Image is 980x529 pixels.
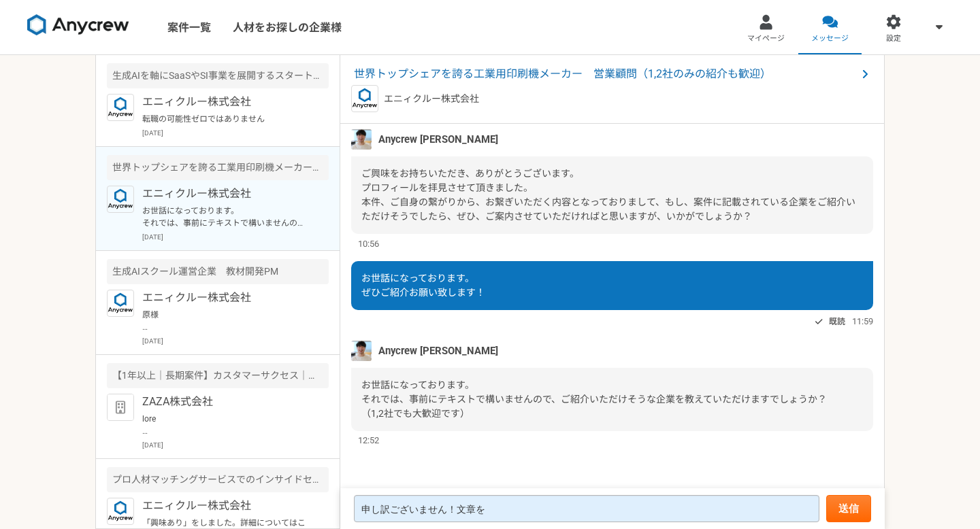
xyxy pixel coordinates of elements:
[142,113,310,125] p: 転職の可能性ゼロではありません
[142,394,310,410] p: ZAZA株式会社
[886,33,901,44] span: 設定
[361,168,855,222] span: ご興味をお持ちいただき、ありがとうございます。 プロフィールを拝見させて頂きました。 本件、ご自身の繋がりから、お繋ぎいただく内容となっておりまして、もし、案件に記載されている企業をご紹介いただ...
[747,33,785,44] span: マイページ
[142,413,310,437] p: lore ipsumdolors。 AMETconsectetura。 elit、seddoeiusmodtemporincididu、utlaboreetdo。 magnaaliquaenim...
[354,495,819,522] textarea: 申し訳ございません！文章を
[142,205,310,229] p: お世話になっております。 それでは、事前にテキストで構いませんので、ご紹介いただけそうな企業を教えていただけますでしょうか？ （1,2社でも大歓迎です）
[354,66,857,82] span: 世界トップシェアを誇る工業用印刷機メーカー 営業顧問（1,2社のみの紹介も歓迎）
[358,237,379,250] span: 10:56
[361,273,485,298] span: お世話になっております。 ぜひご紹介お願い致します！
[384,92,479,106] p: エニィクルー株式会社
[351,341,372,361] img: %E3%83%95%E3%82%9A%E3%83%AD%E3%83%95%E3%82%A3%E3%83%BC%E3%83%AB%E7%94%BB%E5%83%8F%E3%81%AE%E3%82%...
[142,232,329,242] p: [DATE]
[107,259,329,284] div: 生成AIスクール運営企業 教材開発PM
[378,132,498,147] span: Anycrew [PERSON_NAME]
[378,343,498,358] span: Anycrew [PERSON_NAME]
[811,33,849,44] span: メッセージ
[27,14,129,36] img: 8DqYSo04kwAAAAASUVORK5CYII=
[142,186,310,202] p: エニィクルー株式会社
[107,290,134,317] img: logo_text_blue_01.png
[142,498,310,514] p: エニィクルー株式会社
[142,336,329,346] p: [DATE]
[107,155,329,180] div: 世界トップシェアを誇る工業用印刷機メーカー 営業顧問（1,2社のみの紹介も歓迎）
[351,85,378,112] img: logo_text_blue_01.png
[142,94,310,110] p: エニィクルー株式会社
[826,495,871,522] button: 送信
[107,363,329,388] div: 【1年以上｜長期案件】カスタマーサクセス｜法人営業経験1年〜｜フルリモ◎
[107,394,134,421] img: default_org_logo-42cde973f59100197ec2c8e796e4974ac8490bb5b08a0eb061ff975e4574aa76.png
[142,309,310,333] p: 原様 Anycrewの[PERSON_NAME]と申します。 案件にご興味をお持ちいただきありがとうございます。 選考を進めるにあたり、必須要件のご経験についてコメントをいただければと思いますの...
[829,313,845,330] span: 既読
[142,440,329,450] p: [DATE]
[107,186,134,213] img: logo_text_blue_01.png
[107,94,134,121] img: logo_text_blue_01.png
[358,434,379,447] span: 12:52
[142,290,310,306] p: エニィクルー株式会社
[142,128,329,138] p: [DATE]
[107,498,134,525] img: logo_text_blue_01.png
[852,315,873,328] span: 11:59
[107,63,329,88] div: 生成AIを軸にSaaSやSI事業を展開するスタートアップ エンタープライズ営業
[351,129,372,150] img: %E3%83%95%E3%82%9A%E3%83%AD%E3%83%95%E3%82%A3%E3%83%BC%E3%83%AB%E7%94%BB%E5%83%8F%E3%81%AE%E3%82%...
[107,467,329,492] div: プロ人材マッチングサービスでのインサイドセールス/カスタマーサクセス
[361,379,827,419] span: お世話になっております。 それでは、事前にテキストで構いませんので、ご紹介いただけそうな企業を教えていただけますでしょうか？ （1,2社でも大歓迎です）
